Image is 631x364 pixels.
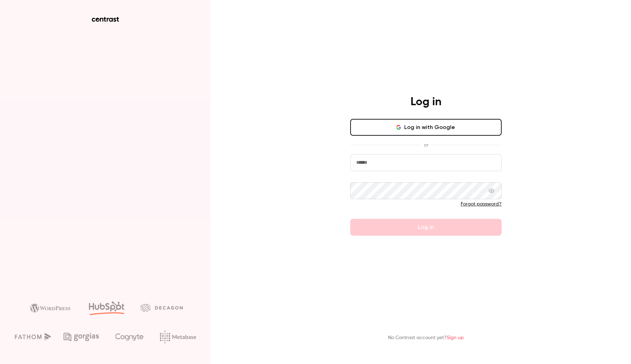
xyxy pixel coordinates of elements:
p: No Contrast account yet? [388,334,464,342]
img: decagon [141,304,183,311]
span: or [420,141,432,149]
a: Sign up [447,335,464,340]
button: Log in with Google [350,119,502,136]
a: Forgot password? [461,202,502,207]
h4: Log in [411,95,441,109]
